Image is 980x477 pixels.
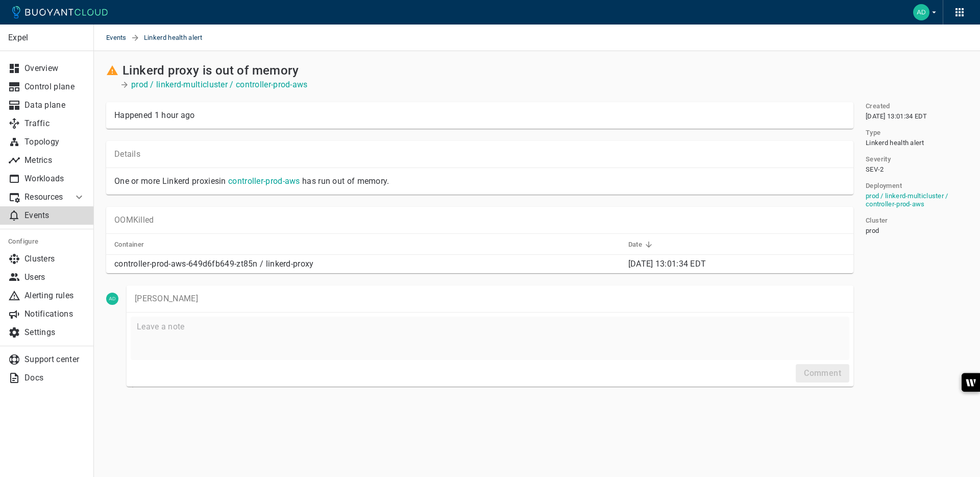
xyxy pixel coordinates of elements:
[155,110,195,120] relative-time: 1 hour ago
[628,241,643,249] h5: Date
[122,63,299,78] h2: Linkerd proxy is out of memory
[24,174,85,184] p: Workloads
[628,240,656,249] span: Date
[114,240,158,249] span: Container
[24,373,85,383] p: Docs
[24,100,85,110] p: Data plane
[866,129,881,137] h5: Type
[114,110,195,121] div: Happened
[866,227,879,235] span: prod
[24,210,85,221] p: Events
[24,254,85,264] p: Clusters
[131,80,308,90] a: prod / linkerd-multicluster / controller-prod-aws
[24,137,85,147] p: Topology
[24,272,85,282] p: Users
[866,165,884,174] span: SEV-2
[144,25,214,51] span: Linkerd health alert
[866,182,902,190] h5: Deployment
[24,82,85,92] p: Control plane
[628,259,706,269] span: Mon, 11 Aug 2025 17:01:34 UTC
[114,215,154,225] p: OOMKilled
[24,118,85,129] p: Traffic
[114,259,620,269] p: controller-prod-aws-649d6fb649-zt85n / linkerd-proxy
[114,176,845,186] p: One or more Linkerd proxies in has run out of memory.
[24,354,85,365] p: Support center
[913,4,929,20] img: Adam Glenn
[24,63,85,74] p: Overview
[866,102,890,110] h5: Created
[228,176,300,186] a: controller-prod-aws
[866,112,927,121] span: [DATE] 13:01:34 EDT
[866,192,948,208] a: prod / linkerd-multicluster / controller-prod-aws
[24,192,65,202] p: Resources
[866,217,888,225] h5: Cluster
[24,309,85,319] p: Notifications
[135,294,845,304] p: [PERSON_NAME]
[8,33,85,43] p: Expel
[114,241,144,249] h5: Container
[24,291,85,301] p: Alerting rules
[24,327,85,338] p: Settings
[866,139,924,147] span: Linkerd health alert
[106,25,131,51] a: Events
[8,237,85,246] h5: Configure
[866,155,891,163] h5: Severity
[114,149,845,159] p: Details
[24,155,85,165] p: Metrics
[106,293,118,305] img: adam.glenn@expel.io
